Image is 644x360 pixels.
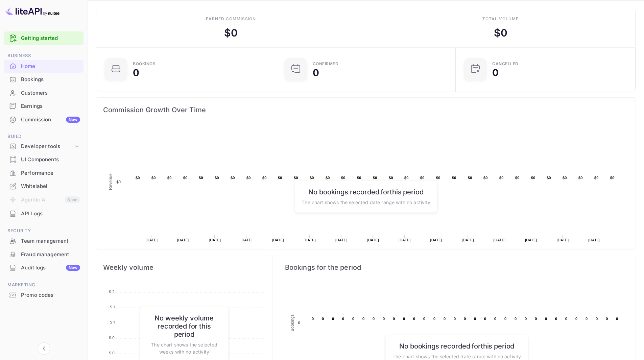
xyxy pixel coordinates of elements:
[285,262,629,273] span: Bookings for the period
[404,176,409,180] text: $0
[525,238,537,242] text: [DATE]
[246,176,251,180] text: $0
[4,248,84,261] a: Fraud management
[4,281,84,289] span: Marketing
[4,52,84,59] span: Business
[444,317,446,321] text: 0
[206,16,256,22] div: Earned commission
[563,176,567,180] text: $0
[21,116,80,124] div: Commission
[4,100,84,112] a: Earnings
[224,25,238,41] div: $ 0
[4,141,84,152] div: Developer tools
[575,317,577,321] text: 0
[21,169,80,177] div: Performance
[423,317,425,321] text: 0
[482,16,519,22] div: Total volume
[21,183,80,190] div: Whitelabel
[4,261,84,274] a: Audit logsNew
[109,335,115,340] tspan: $ 0
[4,235,84,248] div: Team management
[452,176,456,180] text: $0
[21,291,80,299] div: Promo codes
[21,102,80,110] div: Earnings
[147,341,221,355] p: The chart shows the selected weeks with no activity
[413,317,415,321] text: 0
[109,351,115,355] tspan: $ 0
[557,238,569,242] text: [DATE]
[492,62,519,66] div: CANCELLED
[454,317,456,321] text: 0
[199,176,203,180] text: $0
[492,68,499,77] div: 0
[4,100,84,113] div: Earnings
[298,321,300,325] text: 0
[4,180,84,193] div: Whitelabel
[494,238,506,242] text: [DATE]
[547,176,551,180] text: $0
[373,317,375,321] text: 0
[436,176,440,180] text: $0
[484,317,486,321] text: 0
[515,176,520,180] text: $0
[304,238,316,242] text: [DATE]
[147,314,221,338] h6: No weekly volume recorded for this period
[4,60,84,72] a: Home
[4,207,84,220] a: API Logs
[342,317,344,321] text: 0
[322,317,324,321] text: 0
[103,262,265,273] span: Weekly volume
[4,60,84,73] div: Home
[21,143,73,150] div: Developer tools
[596,317,598,321] text: 0
[4,261,84,274] div: Audit logsNew
[133,68,139,77] div: 0
[21,264,80,272] div: Audit logs
[361,249,378,254] text: Revenue
[116,180,121,184] text: $0
[21,76,80,83] div: Bookings
[616,317,618,321] text: 0
[578,176,583,180] text: $0
[545,317,547,321] text: 0
[399,238,411,242] text: [DATE]
[392,342,521,350] h6: No bookings recorded for this period
[310,176,314,180] text: $0
[555,317,557,321] text: 0
[610,176,615,180] text: $0
[109,289,115,294] tspan: $ 2
[494,25,507,41] div: $ 0
[464,317,466,321] text: 0
[483,176,488,180] text: $0
[312,317,314,321] text: 0
[4,227,84,235] span: Security
[326,176,330,180] text: $0
[4,207,84,220] div: API Logs
[373,176,377,180] text: $0
[362,317,364,321] text: 0
[367,238,379,242] text: [DATE]
[313,62,339,66] div: Confirmed
[4,235,84,247] a: Team management
[21,63,80,70] div: Home
[4,87,84,99] a: Customers
[332,317,334,321] text: 0
[515,317,517,321] text: 0
[177,238,189,242] text: [DATE]
[38,342,50,355] button: Collapse navigation
[240,238,253,242] text: [DATE]
[531,176,535,180] text: $0
[474,317,476,321] text: 0
[494,317,496,321] text: 0
[586,317,588,321] text: 0
[4,113,84,126] a: CommissionNew
[504,317,506,321] text: 0
[335,238,348,242] text: [DATE]
[21,210,80,218] div: API Logs
[272,238,284,242] text: [DATE]
[66,265,80,271] div: New
[302,188,430,196] h6: No bookings recorded for this period
[209,238,221,242] text: [DATE]
[4,167,84,179] a: Performance
[468,176,472,180] text: $0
